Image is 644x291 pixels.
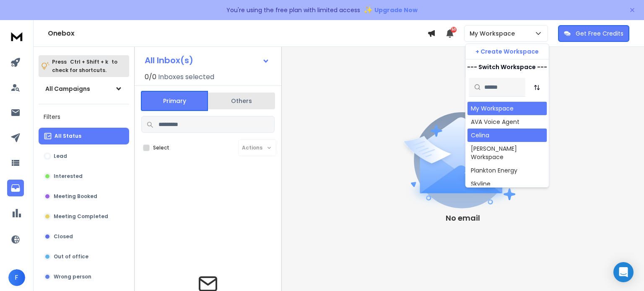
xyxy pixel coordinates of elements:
[39,268,129,285] button: Wrong person
[39,128,129,144] button: All Status
[39,111,129,123] h3: Filters
[55,133,81,139] p: All Status
[471,166,517,175] div: Plankton Energy
[45,85,90,93] h1: All Campaigns
[48,28,427,39] h1: Onebox
[39,188,129,205] button: Meeting Booked
[364,2,418,18] button: ✨Upgrade Now
[467,63,547,71] p: --- Switch Workspace ---
[39,168,129,185] button: Interested
[466,44,549,59] button: + Create Workspace
[54,173,83,180] p: Interested
[145,56,193,64] h1: All Inbox(s)
[471,118,519,126] div: AVA Voice Agent
[54,213,108,220] p: Meeting Completed
[475,47,539,56] p: + Create Workspace
[8,269,25,286] button: F
[613,262,634,282] div: Open Intercom Messenger
[145,72,156,82] span: 0 / 0
[226,6,360,14] p: You're using the free plan with limited access
[69,57,109,67] span: Ctrl + Shift + k
[558,25,629,42] button: Get Free Credits
[471,131,489,139] div: Celina
[39,148,129,165] button: Lead
[470,29,518,38] p: My Workspace
[52,58,117,75] p: Press to check for shortcuts.
[471,104,514,113] div: My Workspace
[153,144,169,151] label: Select
[451,27,457,33] span: 50
[446,212,480,224] p: No email
[54,253,88,260] p: Out of office
[54,273,91,280] p: Wrong person
[576,29,623,38] p: Get Free Credits
[54,193,97,200] p: Meeting Booked
[208,92,275,110] button: Others
[158,72,214,82] h3: Inboxes selected
[529,79,545,96] button: Sort by Sort A-Z
[138,52,276,69] button: All Inbox(s)
[54,153,67,160] p: Lead
[374,6,418,14] span: Upgrade Now
[141,91,208,111] button: Primary
[39,208,129,225] button: Meeting Completed
[54,233,73,240] p: Closed
[39,248,129,265] button: Out of office
[39,228,129,245] button: Closed
[8,28,25,44] img: logo
[364,4,373,16] span: ✨
[471,180,491,188] div: Skyline
[471,144,544,161] div: [PERSON_NAME] Workspace
[39,80,129,97] button: All Campaigns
